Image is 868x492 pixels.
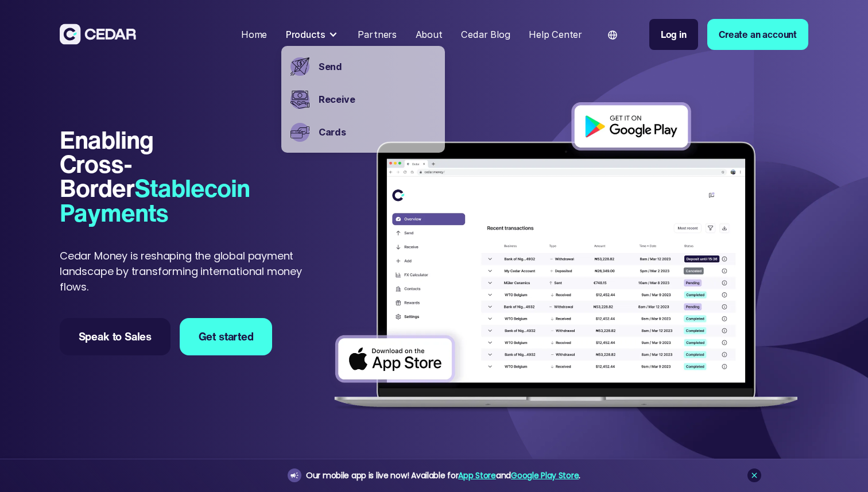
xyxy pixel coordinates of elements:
img: world icon [608,30,617,40]
div: Help Center [529,28,582,41]
a: Receive [319,92,436,106]
a: Send [319,60,436,73]
p: Cedar Money is reshaping the global payment landscape by transforming international money flows. [60,248,324,295]
a: Create an account [707,19,808,50]
div: Partners [358,28,397,41]
div: About [416,28,443,41]
a: Get started [180,318,272,355]
a: Home [237,22,272,47]
a: Cedar Blog [456,22,515,47]
div: Our mobile app is live now! Available for and . [306,468,580,483]
a: About [410,22,447,47]
div: Products [286,28,325,41]
a: App Store [458,470,495,481]
span: Stablecoin Payments [60,170,250,230]
div: Cedar Blog [461,28,510,41]
div: Home [241,28,267,41]
div: Log in [661,28,687,41]
a: Partners [353,22,401,47]
div: Products [281,22,344,46]
a: Speak to Sales [60,318,170,355]
a: Google Play Store [511,470,579,481]
h1: Enabling Cross-Border [60,127,218,225]
a: Cards [319,125,436,139]
nav: Products [281,46,445,153]
img: announcement [290,471,299,480]
a: Log in [649,19,698,50]
a: Help Center [524,22,587,47]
